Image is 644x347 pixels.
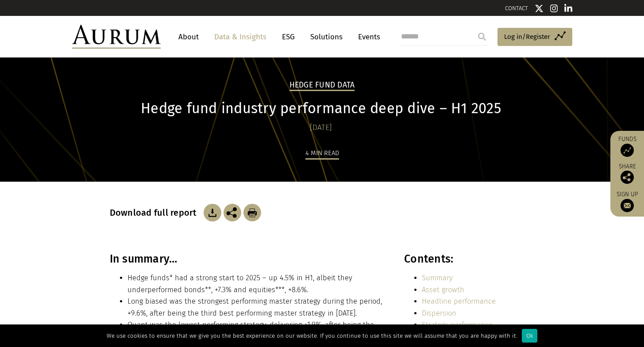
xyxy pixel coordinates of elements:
a: Asset growth [422,286,464,294]
div: Share [615,164,640,184]
a: CONTACT [505,5,528,11]
h1: Hedge fund industry performance deep dive – H1 2025 [110,100,532,117]
h2: Hedge Fund Data [289,80,355,91]
a: About [174,29,203,45]
img: Download Article [243,204,261,221]
img: Share this post [621,171,634,184]
div: [DATE] [110,122,532,134]
a: Log in/Register [497,28,572,46]
img: Instagram icon [550,4,558,13]
img: Twitter icon [535,4,544,13]
a: Dispersion [422,309,456,317]
img: Sign up to our newsletter [621,199,634,212]
img: Linkedin icon [564,4,572,13]
div: 4 min read [305,148,339,160]
a: Events [354,29,380,45]
img: Aurum [72,25,161,49]
a: Sign up [615,191,640,212]
a: Solutions [306,29,347,45]
input: Submit [473,28,491,46]
a: ESG [278,29,299,45]
img: Download Article [204,204,221,221]
div: Ok [522,329,537,343]
a: Headline performance [422,297,496,305]
span: Log in/Register [504,31,550,42]
a: Summary [422,274,453,282]
a: Funds [615,135,640,157]
a: Data & Insights [210,29,271,45]
img: Access Funds [621,144,634,157]
h3: In summary… [110,252,385,266]
img: Share this post [224,204,241,221]
a: Strategy performance [422,320,493,329]
li: Long biased was the strongest performing master strategy during the period, +9.6%, after being th... [127,296,385,319]
h3: Contents: [404,252,532,266]
li: Hedge funds* had a strong start to 2025 – up 4.5% in H1, albeit they underperformed bonds**, +7.3... [127,272,385,296]
h3: Download full report [110,207,201,218]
